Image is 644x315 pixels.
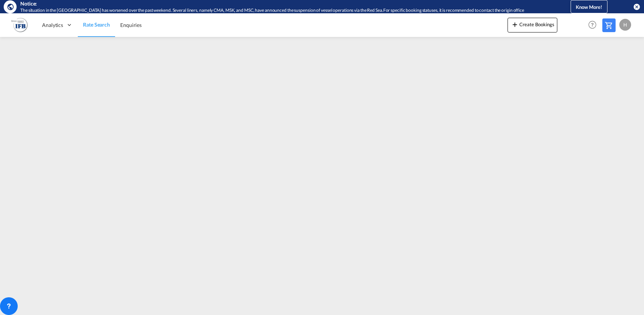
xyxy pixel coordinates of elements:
[37,13,78,37] div: Analytics
[83,21,110,28] span: Rate Search
[20,7,545,14] div: The situation in the Red Sea has worsened over the past weekend. Several liners, namely CMA, MSK,...
[11,17,28,33] img: b628ab10256c11eeb52753acbc15d091.png
[619,19,631,31] div: H
[7,3,14,10] md-icon: icon-earth
[510,20,519,29] md-icon: icon-plus 400-fg
[42,21,63,29] span: Analytics
[115,13,147,37] a: Enquiries
[508,18,557,32] button: icon-plus 400-fgCreate Bookings
[576,4,602,10] span: Know More!
[586,18,599,31] span: Help
[120,22,142,28] span: Enquiries
[633,3,640,10] button: icon-close-circle
[586,18,602,32] div: Help
[78,13,115,37] a: Rate Search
